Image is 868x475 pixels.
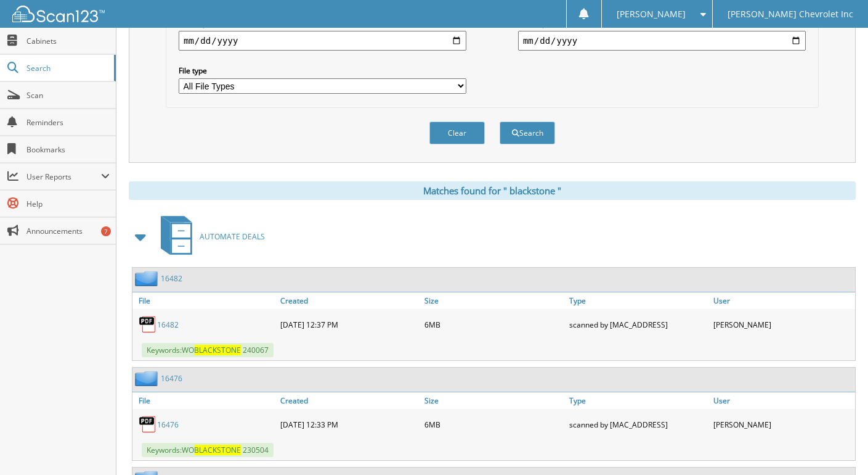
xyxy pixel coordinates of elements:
div: Matches found for " blackstone " [129,181,856,200]
span: User Reports [26,171,101,182]
a: Created [277,292,422,309]
span: Announcements [26,226,110,236]
button: Search [500,122,555,144]
img: PDF.png [139,415,157,434]
div: 6MB [421,312,566,337]
span: Scan [26,90,110,101]
div: scanned by [MAC_ADDRESS] [566,312,711,337]
a: 16482 [161,273,182,284]
a: 16476 [161,373,182,384]
div: [DATE] 12:37 PM [277,312,422,337]
div: 7 [101,226,111,236]
div: [PERSON_NAME] [710,412,855,437]
img: scan123-logo-white.svg [12,6,105,22]
span: Keywords: W O 2 3 0 5 0 4 [142,443,274,457]
span: [PERSON_NAME] [617,10,686,18]
img: folder2.png [135,371,161,386]
span: Keywords: W O 2 4 0 0 6 7 [142,343,274,357]
span: B L A C K S T O N E [194,445,241,455]
span: Search [26,63,108,73]
span: Cabinets [26,36,110,46]
div: scanned by [MAC_ADDRESS] [566,412,711,437]
label: File type [179,65,466,76]
div: [DATE] 12:33 PM [277,412,422,437]
a: Size [421,292,566,309]
a: User [710,392,855,409]
span: Help [26,199,110,209]
a: 16482 [157,320,179,330]
span: [PERSON_NAME] Chevrolet Inc [728,10,853,18]
img: PDF.png [139,315,157,334]
a: Type [566,292,711,309]
iframe: Chat Widget [806,416,868,475]
a: File [132,392,277,409]
div: 6MB [421,412,566,437]
a: File [132,292,277,309]
input: start [179,31,466,51]
a: 16476 [157,419,179,430]
a: AUTOMATE DEALS [153,212,265,261]
span: A U T O M A T E D E A L S [200,231,265,242]
input: end [518,31,806,51]
a: User [710,292,855,309]
button: Clear [429,122,485,144]
span: Reminders [26,117,110,128]
a: Size [421,392,566,409]
a: Type [566,392,711,409]
span: B L A C K S T O N E [194,345,241,355]
img: folder2.png [135,271,161,286]
span: Bookmarks [26,144,110,155]
a: Created [277,392,422,409]
div: [PERSON_NAME] [710,312,855,337]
